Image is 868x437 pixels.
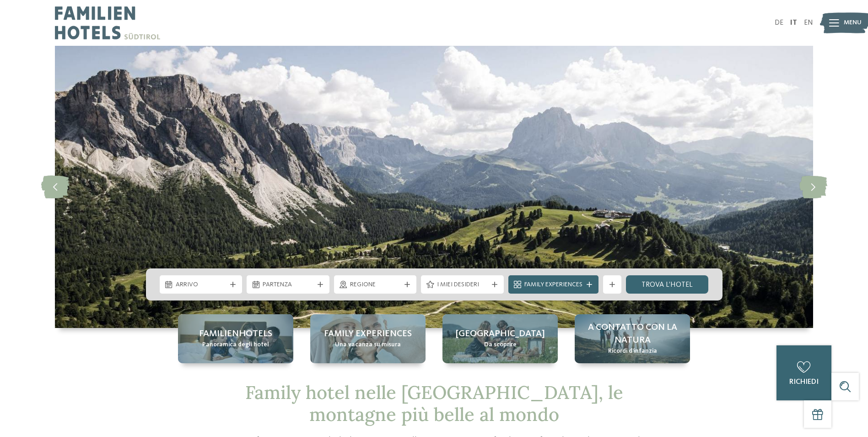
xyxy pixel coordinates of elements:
[335,340,401,350] span: Una vacanza su misura
[584,321,681,347] span: A contatto con la natura
[626,275,709,294] a: trova l’hotel
[776,345,831,400] a: richiedi
[202,340,269,350] span: Panoramica degli hotel
[789,378,819,386] span: richiedi
[484,340,517,350] span: Da scoprire
[437,280,488,290] span: I miei desideri
[608,347,657,356] span: Ricordi d’infanzia
[324,328,412,340] span: Family experiences
[524,280,582,290] span: Family Experiences
[263,280,313,290] span: Partenza
[350,280,401,290] span: Regione
[790,19,797,27] a: IT
[804,19,813,27] a: EN
[178,314,293,363] a: Family hotel nelle Dolomiti: una vacanza nel regno dei Monti Pallidi Familienhotels Panoramica de...
[176,280,226,290] span: Arrivo
[245,381,623,426] span: Family hotel nelle [GEOGRAPHIC_DATA], le montagne più belle al mondo
[442,314,558,363] a: Family hotel nelle Dolomiti: una vacanza nel regno dei Monti Pallidi [GEOGRAPHIC_DATA] Da scoprire
[55,46,813,328] img: Family hotel nelle Dolomiti: una vacanza nel regno dei Monti Pallidi
[775,19,783,27] a: DE
[456,328,545,340] span: [GEOGRAPHIC_DATA]
[310,314,426,363] a: Family hotel nelle Dolomiti: una vacanza nel regno dei Monti Pallidi Family experiences Una vacan...
[575,314,690,363] a: Family hotel nelle Dolomiti: una vacanza nel regno dei Monti Pallidi A contatto con la natura Ric...
[199,328,272,340] span: Familienhotels
[844,18,862,27] span: Menu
